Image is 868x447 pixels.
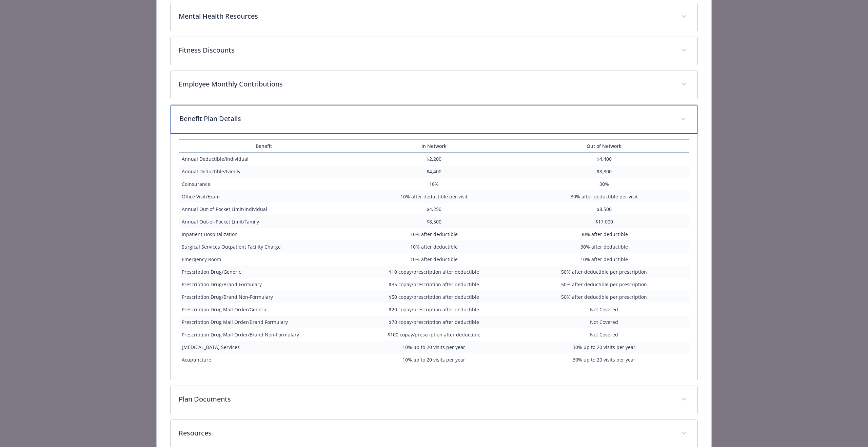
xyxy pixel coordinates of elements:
div: Fitness Discounts [171,37,697,65]
td: $10 copay/prescription after deductible [349,266,519,278]
td: 30% after deductible per visit [519,190,689,203]
div: Benefit Plan Details [171,105,697,134]
td: 10% after deductible [349,228,519,240]
td: Coinsurance [179,178,349,190]
td: $20 copay/prescription after deductible [349,303,519,316]
td: $4,250 [349,203,519,215]
td: Annual Deductible/Individual [179,153,349,166]
p: Fitness Discounts [179,45,673,55]
td: 10% after deductible [349,253,519,266]
td: Office Visit/Exam [179,190,349,203]
td: Not Covered [519,303,689,316]
td: Prescription Drug Mail Order/Brand Formulary [179,316,349,328]
td: 10% up to 20 visits per year [349,341,519,353]
td: 10% after deductible [519,253,689,266]
td: 30% after deductible [519,228,689,240]
td: 10% up to 20 visits per year [349,353,519,366]
td: Annual Out-of-Pocket Limit/Family [179,215,349,228]
td: $35 copay/prescription after deductible [349,278,519,291]
td: Acupuncture [179,353,349,366]
td: $8,500 [349,215,519,228]
td: Prescription Drug/Brand Formulary [179,278,349,291]
td: 10% after deductible per visit [349,190,519,203]
td: $17,000 [519,215,689,228]
p: Resources [179,428,673,438]
div: Plan Documents [171,386,697,414]
th: Benefit [179,140,349,153]
td: $2,200 [349,153,519,166]
td: 30% after deductible [519,240,689,253]
p: Benefit Plan Details [179,114,672,124]
td: Prescription Drug Mail Order/Brand Non-Formulary [179,328,349,341]
div: Employee Monthly Contributions [171,71,697,99]
td: Prescription Drug Mail Order/Generic [179,303,349,316]
td: Annual Deductible/Family [179,165,349,178]
td: Not Covered [519,328,689,341]
p: Mental Health Resources [179,11,673,21]
td: 50% after deductible per prescription [519,291,689,303]
td: Not Covered [519,316,689,328]
td: Inpatient Hospitalization [179,228,349,240]
th: In Network [349,140,519,153]
td: 10% [349,178,519,190]
td: $4,400 [519,153,689,166]
td: $8,500 [519,203,689,215]
td: $100 copay/prescription after deductible [349,328,519,341]
td: 10% after deductible [349,240,519,253]
td: $50 copay/prescription after deductible [349,291,519,303]
td: [MEDICAL_DATA] Services [179,341,349,353]
td: Prescription Drug/Brand Non-Formulary [179,291,349,303]
td: 30% up to 20 visits per year [519,341,689,353]
td: 30% up to 20 visits per year [519,353,689,366]
p: Plan Documents [179,394,673,404]
div: Mental Health Resources [171,3,697,31]
td: 30% [519,178,689,190]
td: $8,800 [519,165,689,178]
th: Out of Network [519,140,689,153]
td: Annual Out-of-Pocket Limit/Individual [179,203,349,215]
div: Benefit Plan Details [171,134,697,380]
td: $70 copay/prescription after deductible [349,316,519,328]
td: Surgical Services Outpatient Facility Charge [179,240,349,253]
td: 50% after deductible per prescription [519,266,689,278]
td: $4,400 [349,165,519,178]
td: 50% after deductible per prescription [519,278,689,291]
p: Employee Monthly Contributions [179,79,673,89]
td: Prescription Drug/Generic [179,266,349,278]
td: Emergency Room [179,253,349,266]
